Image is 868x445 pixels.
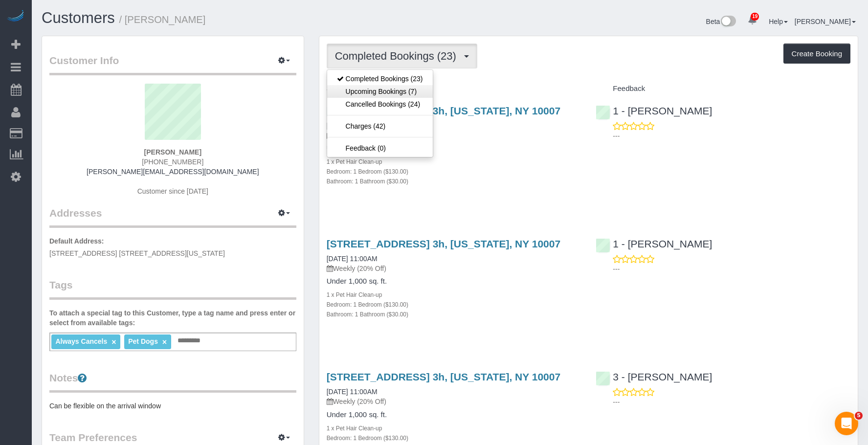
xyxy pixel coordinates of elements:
h4: Service [327,85,581,93]
a: Charges (42) [327,120,433,133]
a: [DATE] 11:00AM [327,255,378,263]
small: 1 x Pet Hair Clean-up [327,291,382,298]
label: To attach a special tag to this Customer, type a tag name and press enter or select from availabl... [49,308,296,328]
small: 1 x Pet Hair Clean-up [327,158,382,165]
a: Feedback (0) [327,142,433,155]
span: 5 [855,412,863,420]
pre: Can be flexible on the arrival window [49,401,296,411]
a: × [162,338,167,346]
a: Completed Bookings (23) [327,72,433,85]
a: Help [769,18,788,25]
h4: Under 1,000 sq. ft. [327,277,581,286]
p: --- [613,131,850,141]
h4: Under 1,000 sq. ft. [327,411,581,419]
p: --- [613,264,850,274]
small: Bathroom: 1 Bathroom ($30.00) [327,178,408,185]
span: Customer since [DATE] [137,187,208,195]
a: 3 - [PERSON_NAME] [596,371,712,382]
button: Create Booking [783,44,850,64]
small: / [PERSON_NAME] [119,14,206,25]
span: 19 [751,13,759,21]
p: Weekly (20% Off) [327,131,581,140]
a: 1 - [PERSON_NAME] [596,238,712,249]
a: [DATE] 11:00AM [327,388,378,396]
a: [STREET_ADDRESS] 3h, [US_STATE], NY 10007 [327,371,560,382]
small: Bedroom: 1 Bedroom ($130.00) [327,301,408,308]
p: --- [613,397,850,407]
legend: Notes [49,371,296,393]
legend: Tags [49,278,296,300]
legend: Customer Info [49,53,296,75]
a: [STREET_ADDRESS] 3h, [US_STATE], NY 10007 [327,238,560,249]
button: Completed Bookings (23) [327,44,477,68]
small: 1 x Pet Hair Clean-up [327,425,382,432]
p: Weekly (20% Off) [327,397,581,406]
p: Weekly (20% Off) [327,264,581,273]
small: Bedroom: 1 Bedroom ($130.00) [327,435,408,442]
a: Beta [706,18,736,25]
a: × [111,338,116,346]
span: Completed Bookings (23) [335,50,461,62]
small: Bedroom: 1 Bedroom ($130.00) [327,168,408,175]
a: [STREET_ADDRESS] 3h, [US_STATE], NY 10007 [327,105,560,116]
small: Bathroom: 1 Bathroom ($30.00) [327,311,408,318]
a: [PERSON_NAME] [795,18,856,25]
img: New interface [720,16,736,28]
strong: [PERSON_NAME] [144,148,201,156]
span: Pet Dogs [128,337,158,345]
span: [STREET_ADDRESS] [STREET_ADDRESS][US_STATE] [49,249,225,257]
img: Automaid Logo [6,10,25,23]
a: Cancelled Bookings (24) [327,98,433,111]
a: 1 - [PERSON_NAME] [596,105,712,116]
h4: Feedback [596,85,850,93]
iframe: Intercom live chat [835,412,858,435]
h4: Under 1,000 sq. ft. [327,144,581,153]
span: [PHONE_NUMBER] [142,158,203,166]
a: Upcoming Bookings (7) [327,85,433,98]
a: Customers [42,9,115,26]
label: Default Address: [49,236,104,246]
span: Always Cancels [55,337,107,345]
a: 19 [743,10,762,31]
a: [PERSON_NAME][EMAIL_ADDRESS][DOMAIN_NAME] [87,168,259,176]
